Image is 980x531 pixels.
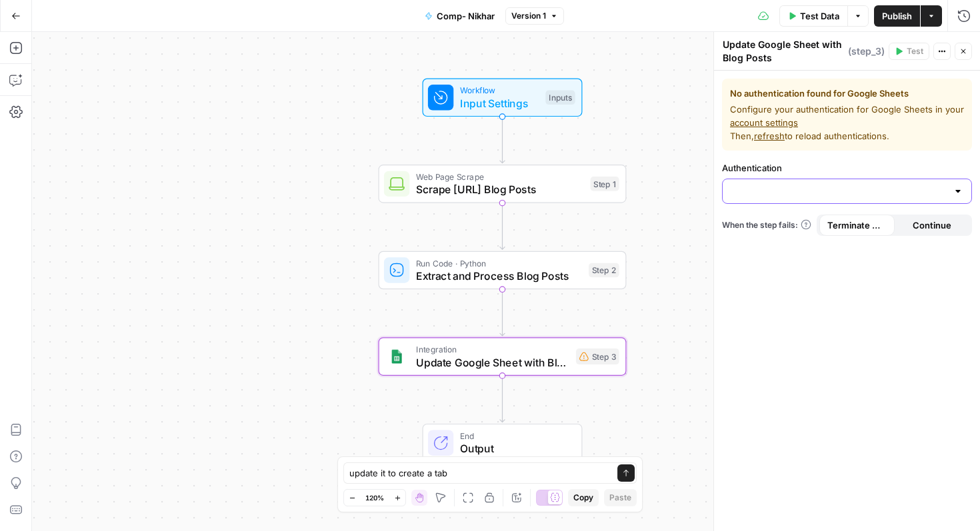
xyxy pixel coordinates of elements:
[379,251,627,290] div: Run Code · PythonExtract and Process Blog PostsStep 2
[827,219,887,232] span: Terminate Workflow
[500,376,505,422] g: Edge from step_3 to end
[505,7,564,25] button: Version 1
[416,343,569,356] span: Integration
[379,165,627,203] div: Web Page ScrapeScrape [URL] Blog PostsStep 1
[416,354,569,370] span: Update Google Sheet with Blog Posts
[800,9,839,23] span: Test Data
[895,215,970,236] button: Continue
[379,79,627,117] div: WorkflowInput SettingsInputs
[416,181,584,197] span: Scrape [URL] Blog Posts
[349,466,604,480] textarea: update it to create a tab
[500,117,505,163] g: Edge from start to step_1
[848,45,885,58] span: ( step_3 )
[913,219,951,232] span: Continue
[460,95,539,111] span: Input Settings
[365,492,384,503] span: 120%
[511,10,546,22] span: Version 1
[379,424,627,462] div: EndOutput
[389,348,405,364] img: Group%201%201.png
[417,5,503,27] button: Comp- Nikhar
[460,440,569,456] span: Output
[416,268,583,284] span: Extract and Process Blog Posts
[889,43,929,60] button: Test
[416,171,584,183] span: Web Page Scrape
[576,348,619,364] div: Step 3
[500,289,505,336] g: Edge from step_2 to step_3
[754,131,785,141] span: refresh
[730,103,964,143] span: Configure your authentication for Google Sheets in your Then, to reload authentications.
[500,203,505,250] g: Edge from step_1 to step_2
[779,5,847,27] button: Test Data
[591,177,619,191] div: Step 1
[722,219,811,231] a: When the step fails:
[882,9,912,23] span: Publish
[874,5,920,27] button: Publish
[416,257,583,269] span: Run Code · Python
[545,91,575,105] div: Inputs
[609,492,631,504] span: Paste
[568,489,599,506] button: Copy
[722,161,972,175] label: Authentication
[907,45,923,57] span: Test
[379,337,627,376] div: IntegrationUpdate Google Sheet with Blog PostsStep 3
[730,87,964,100] span: No authentication found for Google Sheets
[730,117,798,128] a: account settings
[437,9,495,23] span: Comp- Nikhar
[460,84,539,97] span: Workflow
[573,492,593,504] span: Copy
[460,429,569,442] span: End
[604,489,637,506] button: Paste
[723,38,845,65] textarea: Update Google Sheet with Blog Posts
[589,263,619,278] div: Step 2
